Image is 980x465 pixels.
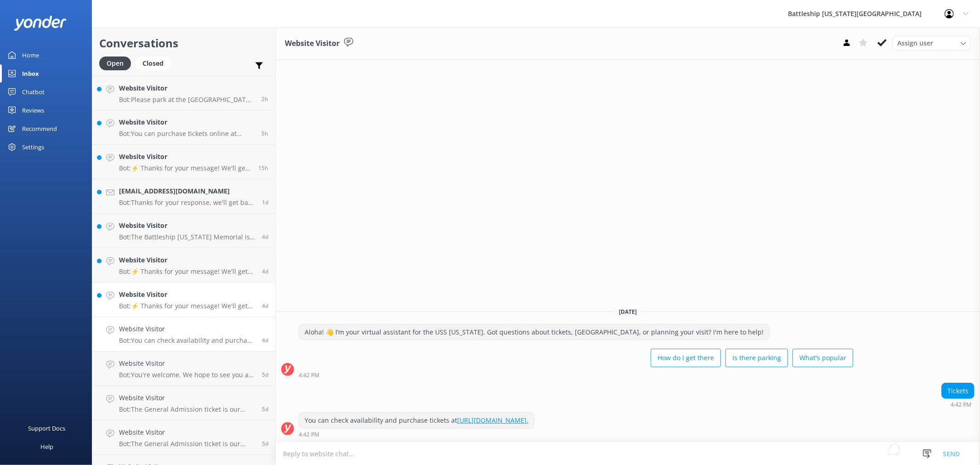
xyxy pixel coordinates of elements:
[40,437,53,456] div: Help
[262,267,268,275] span: Aug 21 2025 01:45am (UTC -10:00) Pacific/Honolulu
[951,402,971,408] strong: 4:42 PM
[893,36,971,51] div: Assign User
[92,420,275,455] a: Website VisitorBot:The General Admission ticket is our most popular option. It includes a 35-minu...
[119,96,255,104] p: Bot: Please park at the [GEOGRAPHIC_DATA] parking lot (with a fee of $7), then take the shuttle t...
[22,101,44,119] div: Reviews
[22,83,45,101] div: Chatbot
[28,419,66,437] div: Support Docs
[262,336,268,344] span: Aug 20 2025 04:42pm (UTC -10:00) Pacific/Honolulu
[119,336,255,345] p: Bot: You can check availability and purchase tickets at [URL][DOMAIN_NAME].
[299,432,319,437] strong: 4:42 PM
[119,324,255,334] h4: Website Visitor
[92,179,275,214] a: [EMAIL_ADDRESS][DOMAIN_NAME]Bot:Thanks for your response, we'll get back to you as soon as we can...
[942,383,974,399] div: Tickets
[119,164,251,172] p: Bot: ⚡ Thanks for your message! We'll get back to you as soon as we can. In the meantime, feel fr...
[262,371,268,379] span: Aug 19 2025 07:04pm (UTC -10:00) Pacific/Honolulu
[119,221,255,231] h4: Website Visitor
[941,401,974,408] div: Aug 20 2025 04:42pm (UTC -10:00) Pacific/Honolulu
[119,267,255,276] p: Bot: ⚡ Thanks for your message! We'll get back to you as soon as we can. In the meantime, feel fr...
[285,38,340,50] h3: Website Visitor
[119,130,255,138] p: Bot: You can purchase tickets online at [URL][DOMAIN_NAME].
[258,164,268,172] span: Aug 24 2025 07:23pm (UTC -10:00) Pacific/Honolulu
[92,352,275,386] a: Website VisitorBot:You're welcome. We hope to see you at [GEOGRAPHIC_DATA][US_STATE] soon!5d
[276,442,980,465] textarea: To enrich screen reader interactions, please activate Accessibility in Grammarly extension settings
[299,324,769,340] div: Aloha! 👋 I’m your virtual assistant for the USS [US_STATE]. Got questions about tickets, [GEOGRAP...
[99,57,131,70] div: Open
[262,405,268,413] span: Aug 19 2025 03:00pm (UTC -10:00) Pacific/Honolulu
[119,289,255,300] h4: Website Visitor
[92,76,275,110] a: Website VisitorBot:Please park at the [GEOGRAPHIC_DATA] parking lot (with a fee of $7), then take...
[92,214,275,248] a: Website VisitorBot:The Battleship [US_STATE] Memorial is open daily from 8:00 a.m. to 4:00 p.m., ...
[14,16,67,31] img: yonder-white-logo.png
[119,393,255,403] h4: Website Visitor
[725,349,788,367] button: Is there parking
[299,372,853,378] div: Aug 20 2025 04:42pm (UTC -10:00) Pacific/Honolulu
[262,302,268,310] span: Aug 20 2025 06:10pm (UTC -10:00) Pacific/Honolulu
[119,405,255,414] p: Bot: The General Admission ticket is our most popular option. It includes a 35-minute guided tour...
[119,302,255,310] p: Bot: ⚡ Thanks for your message! We'll get back to you as soon as we can. In the meantime, feel fr...
[457,416,528,425] a: [URL][DOMAIN_NAME].
[136,57,170,70] div: Closed
[92,248,275,283] a: Website VisitorBot:⚡ Thanks for your message! We'll get back to you as soon as we can. In the mea...
[119,371,255,379] p: Bot: You're welcome. We hope to see you at [GEOGRAPHIC_DATA][US_STATE] soon!
[92,110,275,145] a: Website VisitorBot:You can purchase tickets online at [URL][DOMAIN_NAME].5h
[119,427,255,437] h4: Website Visitor
[22,138,44,156] div: Settings
[92,283,275,317] a: Website VisitorBot:⚡ Thanks for your message! We'll get back to you as soon as we can. In the mea...
[99,34,268,52] h2: Conversations
[651,349,721,367] button: How do I get there
[613,308,642,316] span: [DATE]
[261,95,268,103] span: Aug 25 2025 08:04am (UTC -10:00) Pacific/Honolulu
[119,440,255,448] p: Bot: The General Admission ticket is our most popular option. It includes a 35-minute guided tour...
[299,413,534,428] div: You can check availability and purchase tickets at
[119,255,255,265] h4: Website Visitor
[793,349,853,367] button: What's popular
[22,64,39,83] div: Inbox
[22,46,39,64] div: Home
[136,58,175,68] a: Closed
[119,233,255,241] p: Bot: The Battleship [US_STATE] Memorial is open daily from 8:00 a.m. to 4:00 p.m., with the last ...
[262,440,268,448] span: Aug 19 2025 11:28am (UTC -10:00) Pacific/Honolulu
[299,373,319,378] strong: 4:42 PM
[92,317,275,352] a: Website VisitorBot:You can check availability and purchase tickets at [URL][DOMAIN_NAME].4d
[119,117,255,127] h4: Website Visitor
[92,386,275,420] a: Website VisitorBot:The General Admission ticket is our most popular option. It includes a 35-minu...
[119,152,251,162] h4: Website Visitor
[119,83,255,93] h4: Website Visitor
[99,58,136,68] a: Open
[22,119,57,138] div: Recommend
[119,186,255,196] h4: [EMAIL_ADDRESS][DOMAIN_NAME]
[119,358,255,369] h4: Website Visitor
[897,38,933,48] span: Assign user
[299,431,534,437] div: Aug 20 2025 04:42pm (UTC -10:00) Pacific/Honolulu
[119,198,255,207] p: Bot: Thanks for your response, we'll get back to you as soon as we can during opening hours.
[262,233,268,241] span: Aug 21 2025 08:40am (UTC -10:00) Pacific/Honolulu
[262,198,268,206] span: Aug 23 2025 10:58pm (UTC -10:00) Pacific/Honolulu
[92,145,275,179] a: Website VisitorBot:⚡ Thanks for your message! We'll get back to you as soon as we can. In the mea...
[261,130,268,137] span: Aug 25 2025 04:25am (UTC -10:00) Pacific/Honolulu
